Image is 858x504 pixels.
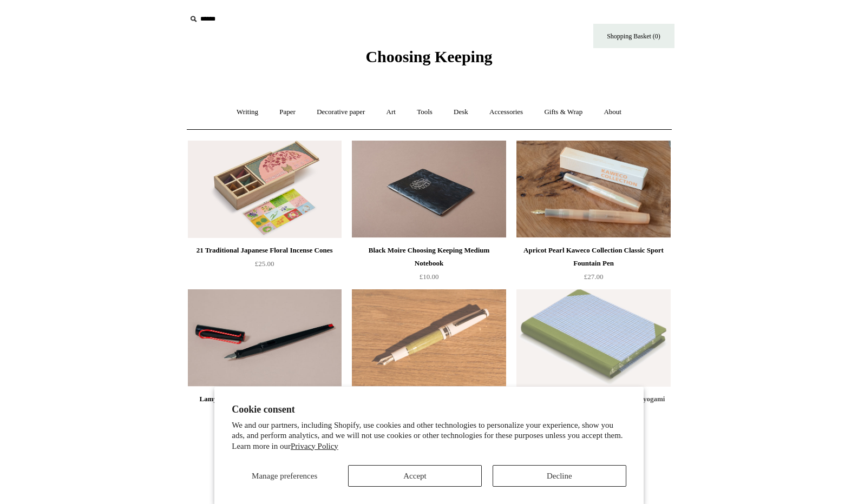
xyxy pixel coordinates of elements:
[493,465,626,487] button: Decline
[291,442,338,450] a: Privacy Policy
[191,244,339,257] div: 21 Traditional Japanese Floral Incense Cones
[232,465,337,487] button: Manage preferences
[516,244,670,288] a: Apricot Pearl Kaweco Collection Classic Sport Fountain Pen £27.00
[270,98,305,127] a: Paper
[188,289,342,387] img: Lamy Safari Joy Calligraphy Fountain Pen
[377,98,405,127] a: Art
[191,393,339,406] div: Lamy Safari Joy Calligraphy Fountain Pen
[593,24,674,48] a: Shopping Basket (0)
[516,289,670,387] img: Extra-Thick "Composition Ledger" Chiyogami Notebook, Blue Plaid
[516,141,670,238] img: Apricot Pearl Kaweco Collection Classic Sport Fountain Pen
[232,404,626,415] h2: Cookie consent
[584,273,604,281] span: £27.00
[594,98,631,127] a: About
[407,98,442,127] a: Tools
[516,289,670,387] a: Extra-Thick "Composition Ledger" Chiyogami Notebook, Blue Plaid Extra-Thick "Composition Ledger" ...
[444,98,478,127] a: Desk
[188,289,342,387] a: Lamy Safari Joy Calligraphy Fountain Pen Lamy Safari Joy Calligraphy Fountain Pen
[352,289,506,387] img: Marbled Sailor Pro Gear Mini Slim Fountain Pen, Pistache
[534,98,592,127] a: Gifts & Wrap
[420,273,439,281] span: £10.00
[519,244,667,270] div: Apricot Pearl Kaweco Collection Classic Sport Fountain Pen
[352,289,506,387] a: Marbled Sailor Pro Gear Mini Slim Fountain Pen, Pistache Marbled Sailor Pro Gear Mini Slim Founta...
[365,56,492,64] a: Choosing Keeping
[352,141,506,238] a: Black Moire Choosing Keeping Medium Notebook Black Moire Choosing Keeping Medium Notebook
[348,465,482,487] button: Accept
[352,244,506,288] a: Black Moire Choosing Keeping Medium Notebook £10.00
[252,472,317,480] span: Manage preferences
[307,98,375,127] a: Decorative paper
[188,141,342,238] img: 21 Traditional Japanese Floral Incense Cones
[516,141,670,238] a: Apricot Pearl Kaweco Collection Classic Sport Fountain Pen Apricot Pearl Kaweco Collection Classi...
[188,141,342,238] a: 21 Traditional Japanese Floral Incense Cones 21 Traditional Japanese Floral Incense Cones
[255,260,274,268] span: £25.00
[188,393,342,437] a: Lamy Safari Joy Calligraphy Fountain Pen £25.00
[352,141,506,238] img: Black Moire Choosing Keeping Medium Notebook
[227,98,268,127] a: Writing
[232,420,626,452] p: We and our partners, including Shopify, use cookies and other technologies to personalize your ex...
[480,98,533,127] a: Accessories
[365,48,492,65] span: Choosing Keeping
[355,244,503,270] div: Black Moire Choosing Keeping Medium Notebook
[188,244,342,288] a: 21 Traditional Japanese Floral Incense Cones £25.00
